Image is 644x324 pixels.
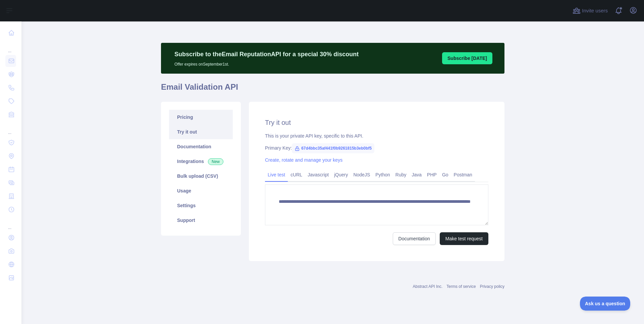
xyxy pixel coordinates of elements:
a: Usage [169,183,233,198]
button: Make test request [440,232,488,245]
a: Create, rotate and manage your keys [265,157,342,163]
a: Abstract API Inc. [413,284,443,289]
a: cURL [288,169,305,180]
div: This is your private API key, specific to this API. [265,133,488,139]
a: Ruby [393,169,409,180]
button: Invite users [571,5,609,16]
h1: Email Validation API [161,82,504,98]
a: NodeJS [351,169,373,180]
p: Subscribe to the Email Reputation API for a special 30 % discount [174,50,359,59]
a: Python [373,169,393,180]
a: Terms of service [446,284,476,289]
a: Go [439,169,451,180]
a: Documentation [393,232,436,245]
span: New [208,158,223,165]
a: Postman [451,169,475,180]
a: Try it out [169,125,233,139]
span: Invite users [582,7,608,15]
a: Bulk upload (CSV) [169,169,233,183]
p: Offer expires on September 1st. [174,59,359,67]
a: Javascript [305,169,331,180]
div: ... [5,40,16,54]
a: Settings [169,198,233,213]
a: Live test [265,169,288,180]
a: PHP [424,169,439,180]
iframe: Toggle Customer Support [580,297,631,311]
div: ... [5,217,16,230]
span: 67d4bbc35af441f0b9261815b3eb0bf5 [292,143,374,153]
div: ... [5,122,16,135]
a: jQuery [331,169,351,180]
a: Documentation [169,139,233,154]
a: Support [169,213,233,228]
button: Subscribe [DATE] [442,52,492,64]
a: Java [409,169,425,180]
div: Primary Key: [265,145,488,151]
a: Integrations New [169,154,233,169]
a: Pricing [169,110,233,125]
h2: Try it out [265,118,488,127]
a: Privacy policy [480,284,504,289]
